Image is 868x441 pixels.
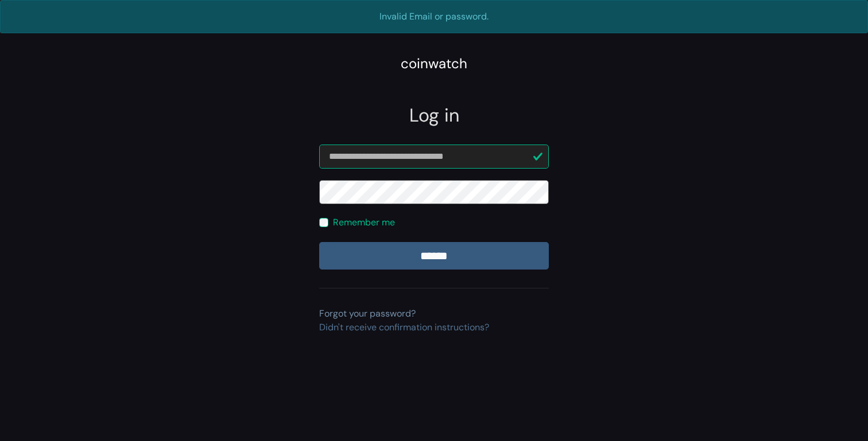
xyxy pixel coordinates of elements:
div: coinwatch [401,53,467,74]
a: coinwatch [401,59,467,71]
a: Didn't receive confirmation instructions? [319,321,489,333]
label: Remember me [333,216,395,229]
h2: Log in [319,104,549,126]
a: Forgot your password? [319,307,416,319]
